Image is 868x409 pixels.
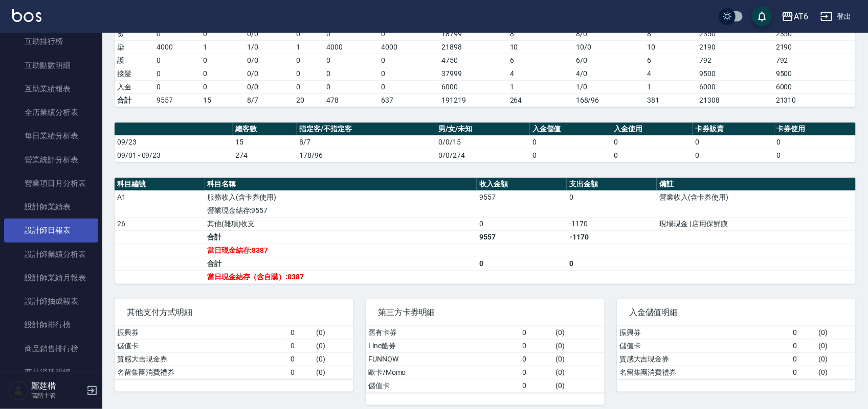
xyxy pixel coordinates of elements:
td: 營業現金結存:9557 [205,204,477,217]
td: 振興券 [115,326,288,340]
td: 0 [477,257,567,270]
td: ( 0 ) [314,339,353,352]
td: 4000 [379,40,439,54]
td: 振興券 [617,326,790,340]
td: 0 [324,67,379,80]
td: 0 [201,67,244,80]
td: 0 [379,80,439,93]
td: 4000 [154,40,201,54]
td: 637 [379,93,439,107]
td: 接髮 [115,67,154,80]
td: 0 [288,326,314,340]
td: 1 / 0 [573,80,644,93]
td: 0 [288,352,314,366]
td: ( 0 ) [816,326,856,340]
td: 0 [324,27,379,40]
td: 護 [115,54,154,67]
a: 設計師抽成報表 [4,290,98,313]
td: 0 [520,366,553,379]
h5: 鄭莛楷 [31,381,83,391]
td: -1170 [567,230,657,244]
table: a dense table [115,178,856,284]
td: 0 [324,80,379,93]
a: 營業項目月分析表 [4,172,98,195]
td: 0 [288,339,314,352]
td: 0 / 0 [244,67,294,80]
img: Person [8,380,29,401]
td: 10 / 0 [573,40,644,54]
td: 4 [644,67,697,80]
td: 0 [294,80,324,93]
td: 6 [507,54,573,67]
td: 9557 [154,93,201,107]
td: 09/23 [115,135,233,149]
td: 0 [693,135,774,149]
td: 8 [644,27,697,40]
td: 1 [294,40,324,54]
td: 18799 [439,27,507,40]
td: ( 0 ) [553,339,605,352]
td: 178/96 [297,149,436,162]
td: 儲值卡 [617,339,790,352]
td: 0 / 0 [244,80,294,93]
a: 每日業績分析表 [4,124,98,148]
td: 0 [294,67,324,80]
td: 儲值卡 [366,379,520,392]
td: 9500 [773,67,856,80]
td: 2190 [697,40,773,54]
td: 0 [288,366,314,379]
td: 264 [507,93,573,107]
td: 0 [520,352,553,366]
td: FUNNOW [366,352,520,366]
td: 合計 [115,93,154,107]
td: A1 [115,190,205,204]
th: 備註 [657,178,856,191]
td: 09/01 - 09/23 [115,149,233,162]
td: 名留集團消費禮券 [617,366,790,379]
td: 0/0/274 [436,149,530,162]
a: 互助排行榜 [4,30,98,53]
td: 4750 [439,54,507,67]
td: ( 0 ) [816,339,856,352]
td: 10 [644,40,697,54]
td: 1 [201,40,244,54]
td: Line酷券 [366,339,520,352]
td: 0/0/15 [436,135,530,149]
th: 指定客/不指定客 [297,123,436,136]
td: 792 [773,54,856,67]
p: 高階主管 [31,391,83,400]
td: 4 [507,67,573,80]
td: 合計 [205,257,477,270]
td: 當日現金結存:8387 [205,244,477,257]
th: 科目編號 [115,178,205,191]
td: 0 / 0 [244,27,294,40]
td: 0 [774,135,856,149]
td: 9500 [697,67,773,80]
td: 1 / 0 [244,40,294,54]
a: 互助業績報表 [4,77,98,101]
a: 設計師業績分析表 [4,243,98,266]
td: 10 [507,40,573,54]
td: 0 [530,135,611,149]
td: 0 [790,352,816,366]
td: 營業收入(含卡券使用) [657,190,856,204]
td: 6000 [697,80,773,93]
td: 8/7 [297,135,436,149]
td: 8 [507,27,573,40]
th: 卡券販賣 [693,123,774,136]
td: 37999 [439,67,507,80]
td: 792 [697,54,773,67]
td: 21898 [439,40,507,54]
td: 0 [774,149,856,162]
th: 總客數 [233,123,297,136]
a: 設計師業績表 [4,195,98,219]
td: 6 [644,54,697,67]
a: 設計師排行榜 [4,313,98,336]
td: 當日現金結存（含自購）:8387 [205,270,477,283]
td: ( 0 ) [553,379,605,392]
td: 0 [790,339,816,352]
td: 6 / 0 [573,54,644,67]
td: ( 0 ) [553,326,605,340]
td: ( 0 ) [314,366,353,379]
a: 商品消耗明細 [4,360,98,384]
